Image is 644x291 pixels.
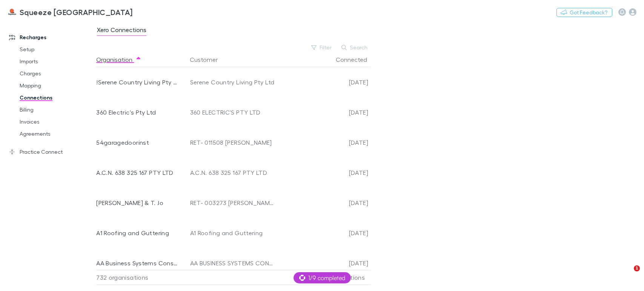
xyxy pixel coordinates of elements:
a: Mapping [12,80,101,92]
div: !Serene Country Living Pty Ltd - Xero [96,67,180,97]
a: Recharges [2,31,101,43]
h3: Squeeze [GEOGRAPHIC_DATA] [20,8,133,17]
a: Agreements [12,128,101,140]
div: AA Business Systems Consulting Services Pty Ltd (Yoda Consulting) [96,248,180,278]
div: [DATE] [278,158,368,188]
a: Connections [12,92,101,104]
div: 79 connections [277,270,368,285]
div: [DATE] [278,67,368,97]
div: A.C.N. 638 325 167 PTY LTD [96,158,180,188]
img: Squeeze North Sydney's Logo [8,8,17,17]
a: Practice Connect [2,146,101,158]
span: 1 [634,265,640,271]
div: [DATE] [278,188,368,218]
div: A1 Roofing and Guttering [96,218,180,248]
div: 732 organisations [96,270,187,285]
div: Serene Country Living Pty Ltd [190,67,275,97]
div: A1 Roofing and Guttering [190,218,275,248]
div: [DATE] [278,248,368,278]
div: RET- 011508 [PERSON_NAME] [190,127,275,158]
div: 54garagedoorinst [96,127,180,158]
button: Search [338,43,372,52]
div: [DATE] [278,218,368,248]
a: Setup [12,43,101,55]
button: Organisation [96,52,141,67]
div: 360 Electric's Pty Ltd [96,97,180,127]
button: Filter [307,43,336,52]
iframe: Intercom live chat [618,265,636,283]
a: Imports [12,55,101,67]
div: A.C.N. 638 325 167 PTY LTD [190,158,275,188]
a: Charges [12,67,101,80]
a: Squeeze [GEOGRAPHIC_DATA] [3,3,137,21]
button: Got Feedback? [556,8,612,17]
div: [DATE] [278,127,368,158]
div: [DATE] [278,97,368,127]
a: Billing [12,104,101,116]
div: [PERSON_NAME] & T. Jo [96,188,180,218]
div: RET- 003273 [PERSON_NAME] & T. Jo [190,188,275,218]
a: Invoices [12,116,101,128]
div: AA BUSINESS SYSTEMS CONSULTING SERVICES PTY. LTD. [190,248,275,278]
button: Connected [336,52,376,67]
div: 360 ELECTRIC'S PTY LTD [190,97,275,127]
button: Customer [190,52,227,67]
span: Xero Connections [97,26,146,36]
